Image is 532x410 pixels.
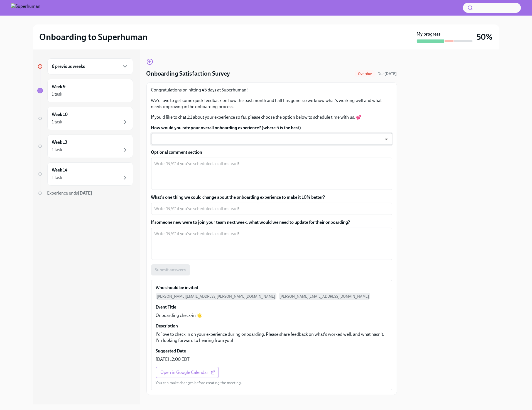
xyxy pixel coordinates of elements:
[146,69,230,78] h4: Onboarding Satisfaction Survey
[378,71,397,76] span: August 5th, 2025 07:00
[477,32,493,42] h3: 50%
[156,312,202,319] p: Onboarding check-in 🌟
[47,190,92,196] span: Experience ends
[156,323,178,329] h6: Description
[37,162,133,186] a: Week 141 task
[47,58,133,74] div: 6 previous weeks
[151,194,392,200] label: What's one thing we could change about the onboarding experience to make it 10% better?
[37,135,133,158] a: Week 131 task
[156,304,176,310] h6: Event Title
[52,111,68,118] h6: Week 10
[52,167,68,173] h6: Week 14
[151,133,392,145] div: ​
[52,147,63,153] div: 1 task
[355,72,375,76] span: Overdue
[156,285,198,291] h6: Who should be invited
[52,63,85,69] h6: 6 previous weeks
[161,370,214,375] span: Open in Google Calendar
[37,79,133,102] a: Week 91 task
[385,71,397,76] strong: [DATE]
[151,149,392,155] label: Optional comment section
[52,175,63,181] div: 1 task
[151,125,392,131] label: How would you rate your overall onboarding experience? (where 5 is the best)
[52,84,66,90] h6: Week 9
[156,331,388,344] p: I'd love to check in on your experience during onboarding. Please share feedback on what's worked...
[156,356,190,362] p: [DATE] 12:00 EDT
[156,380,242,386] p: You can make changes before creating the meeting.
[52,119,63,125] div: 1 task
[40,31,148,43] h2: Onboarding to Superhuman
[156,293,276,300] span: [PERSON_NAME][EMAIL_ADDRESS][PERSON_NAME][DOMAIN_NAME]
[156,367,219,378] a: Open in Google Calendar
[156,348,186,354] h6: Suggested Date
[78,190,92,196] strong: [DATE]
[52,91,63,97] div: 1 task
[417,31,441,37] strong: My progress
[378,71,397,76] span: Due
[52,139,68,145] h6: Week 13
[37,107,133,130] a: Week 101 task
[151,114,392,120] p: If you'd like to chat 1:1 about your experience so far, please choose the option below to schedul...
[151,98,392,110] p: We'd love to get some quick feedback on how the past month and half has gone, so we know what's w...
[151,219,392,225] label: If someone new were to join your team next week, what would we need to update for their onboarding?
[151,87,392,93] p: Congratulations on hitting 45 days at Superhuman!
[279,293,370,300] span: [PERSON_NAME][EMAIL_ADDRESS][DOMAIN_NAME]
[11,3,40,12] img: Superhuman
